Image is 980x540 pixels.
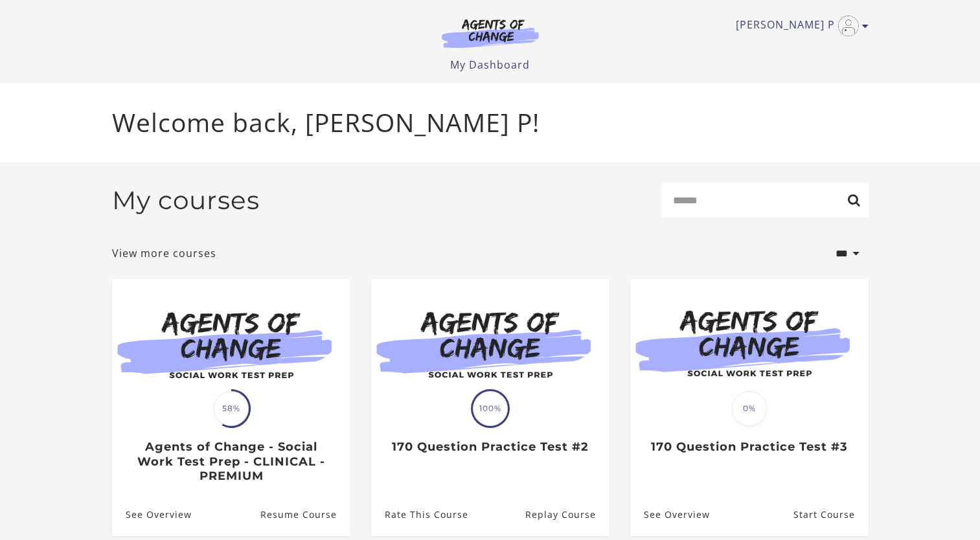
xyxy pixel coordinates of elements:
a: 170 Question Practice Test #2: Rate This Course [371,493,468,535]
a: Agents of Change - Social Work Test Prep - CLINICAL - PREMIUM: Resume Course [260,493,350,535]
a: 170 Question Practice Test #2: Resume Course [525,493,609,535]
h3: Agents of Change - Social Work Test Prep - CLINICAL - PREMIUM [126,440,336,484]
span: 100% [473,391,508,426]
a: 170 Question Practice Test #3: See Overview [630,493,710,535]
p: Welcome back, [PERSON_NAME] P! [112,104,869,142]
a: My Dashboard [450,58,530,72]
a: View more courses [112,245,216,261]
a: Toggle menu [736,16,862,36]
h3: 170 Question Practice Test #2 [385,440,595,455]
a: Agents of Change - Social Work Test Prep - CLINICAL - PREMIUM: See Overview [112,493,192,535]
img: Agents of Change Logo [428,18,553,48]
a: 170 Question Practice Test #3: Resume Course [793,493,868,535]
h3: 170 Question Practice Test #3 [644,440,854,455]
span: 58% [214,391,249,426]
h2: My courses [112,185,260,216]
span: 0% [732,391,767,426]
